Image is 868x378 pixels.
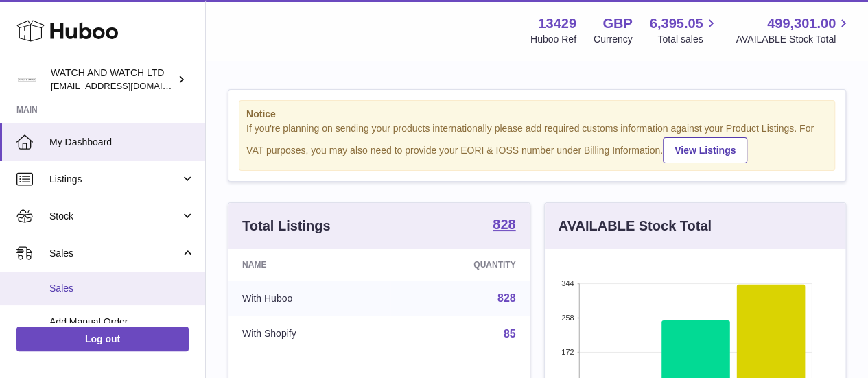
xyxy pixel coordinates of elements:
[493,217,515,234] a: 828
[49,173,180,186] span: Listings
[663,137,747,163] a: View Listings
[246,122,828,163] div: If you're planning on sending your products internationally please add required customs informati...
[49,316,195,329] span: Add Manual Order
[49,136,195,149] span: My Dashboard
[657,33,718,46] span: Total sales
[538,14,576,33] strong: 13429
[650,14,719,46] a: 6,395.05 Total sales
[228,249,390,281] th: Name
[736,33,852,46] span: AVAILABLE Stock Total
[16,327,189,351] a: Log out
[228,316,390,352] td: With Shopify
[51,67,174,93] div: WATCH AND WATCH LTD
[493,217,515,231] strong: 828
[49,210,180,223] span: Stock
[561,314,574,322] text: 258
[49,247,180,260] span: Sales
[246,108,828,121] strong: Notice
[561,348,574,356] text: 172
[242,217,331,235] h3: Total Listings
[736,14,852,46] a: 499,301.00 AVAILABLE Stock Total
[530,33,576,46] div: Huboo Ref
[650,14,703,33] span: 6,395.05
[228,281,390,316] td: With Huboo
[390,249,529,281] th: Quantity
[602,14,632,33] strong: GBP
[559,217,712,235] h3: AVAILABLE Stock Total
[561,279,574,287] text: 344
[49,282,195,295] span: Sales
[16,69,37,90] img: internalAdmin-13429@internal.huboo.com
[51,80,202,91] span: [EMAIL_ADDRESS][DOMAIN_NAME]
[497,292,516,304] a: 828
[767,14,836,33] span: 499,301.00
[504,328,516,340] a: 85
[594,33,633,46] div: Currency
